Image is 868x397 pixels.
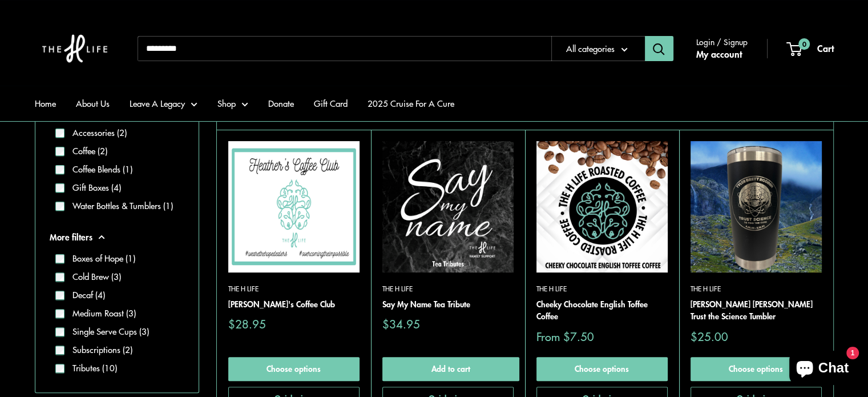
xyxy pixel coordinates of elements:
label: Tributes (10) [64,362,117,375]
label: Cold Brew (3) [64,270,121,283]
img: The H Life [35,11,115,86]
button: Search [645,36,673,61]
a: 2025 Cruise For A Cure [368,95,454,111]
a: Say My Name Tea Tribute [382,298,514,311]
label: Accessories (2) [64,126,127,139]
label: Medium Roast (3) [64,307,136,320]
label: Water Bottles & Tumblers (1) [64,199,173,212]
label: Coffee Blends (1) [64,163,132,176]
a: The H Life [536,284,668,295]
a: Donate [268,95,294,111]
label: Decaf (4) [64,288,105,302]
a: Choose options [691,357,822,381]
span: $34.95 [382,318,420,330]
span: From $7.50 [536,331,594,342]
span: $25.00 [691,331,728,342]
a: Shop [217,95,248,111]
a: Choose options [536,357,668,381]
img: Say My Name Tea Tribute [382,141,514,272]
a: My account [696,46,742,63]
a: The H Life [382,284,514,295]
label: Subscriptions (2) [64,343,132,356]
a: About Us [76,95,110,111]
a: [PERSON_NAME] [PERSON_NAME] Trust the Science Tumbler [691,298,822,323]
a: Cheeky Chocolate English Toffee Coffee [536,298,668,323]
button: Add to cart [382,357,519,381]
input: Search... [138,36,551,61]
img: Cheeky Chocolate English Toffee Coffee [536,141,668,272]
img: Tyler Brett Rodden's Trust the Science Tumbler [691,141,822,272]
inbox-online-store-chat: Shopify online store chat [786,351,859,388]
a: Home [35,95,56,111]
label: Gift Boxes (4) [64,181,121,194]
a: The H Life [691,284,822,295]
a: Choose options [228,357,360,381]
a: 0 Cart [788,40,834,57]
span: Cart [817,41,834,55]
img: Heather's Coffee Club [228,141,360,272]
button: More filters [50,229,184,245]
label: Coffee (2) [64,145,107,158]
a: Leave A Legacy [130,95,197,111]
label: Single Serve Cups (3) [64,325,149,338]
span: 0 [798,38,809,50]
span: $28.95 [228,318,266,330]
a: The H Life [228,284,360,295]
a: Gift Card [314,95,348,111]
a: [PERSON_NAME]'s Coffee Club [228,298,360,311]
label: Boxes of Hope (1) [64,252,135,265]
span: Login / Signup [696,34,748,49]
